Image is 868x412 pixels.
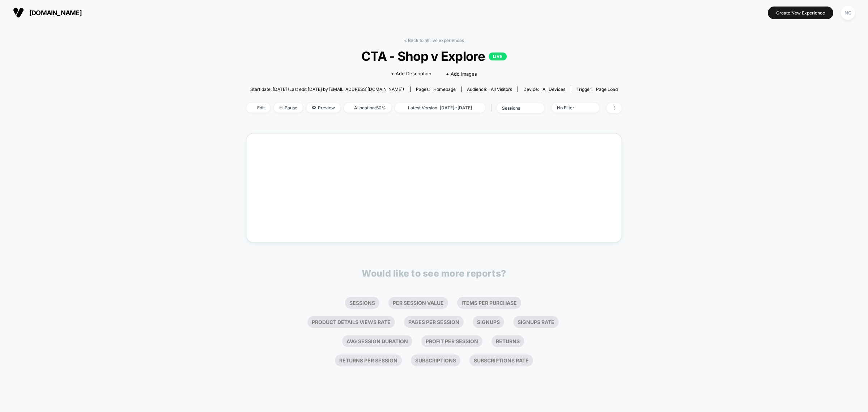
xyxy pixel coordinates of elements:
button: [DOMAIN_NAME] [11,7,84,18]
div: Pages: [416,87,456,92]
li: Items Per Purchase [457,297,521,309]
li: Signups Rate [513,316,559,328]
span: Latest Version: [DATE] - [DATE] [395,103,485,113]
li: Subscriptions Rate [469,354,533,366]
li: Profit Per Session [421,335,482,347]
a: < Back to all live experiences [404,38,464,43]
div: NC [841,6,855,20]
img: Visually logo [13,7,24,18]
span: all devices [542,87,565,92]
span: Start date: [DATE] (Last edit [DATE] by [EMAIL_ADDRESS][DOMAIN_NAME]) [250,87,404,92]
button: Create New Experience [768,7,833,19]
span: Edit [246,103,270,113]
div: Audience: [467,87,512,92]
li: Subscriptions [411,354,460,366]
li: Sessions [345,297,379,309]
span: | [489,103,497,113]
button: NC [839,5,857,20]
span: Device: [518,87,571,92]
span: Preview [306,103,340,113]
span: Page Load [596,87,618,92]
span: homepage [433,87,456,92]
span: Allocation: 50% [344,103,391,113]
span: All Visitors [491,87,512,92]
span: + Add Images [446,71,477,77]
li: Signups [473,316,504,328]
span: + Add Description [391,70,431,77]
p: LIVE [489,52,507,60]
span: Pause [274,103,303,113]
div: No Filter [557,105,586,110]
li: Pages Per Session [404,316,464,328]
li: Returns [492,335,524,347]
span: [DOMAIN_NAME] [29,9,82,17]
span: CTA - Shop v Explore [265,49,603,64]
div: Trigger: [576,87,618,92]
div: sessions [502,105,531,111]
li: Returns Per Session [335,354,402,366]
img: end [279,106,283,109]
li: Product Details Views Rate [307,316,395,328]
li: Per Session Value [388,297,448,309]
p: Would like to see more reports? [362,268,506,279]
li: Avg Session Duration [342,335,412,347]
